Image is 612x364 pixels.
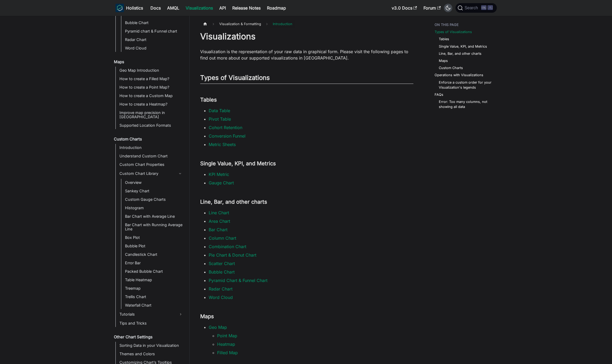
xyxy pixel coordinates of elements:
a: Types of Visualizations [435,29,472,34]
h3: Line, Bar, and other charts [200,199,413,205]
a: Point Map [217,333,237,338]
a: Waterfall Chart [123,302,185,309]
a: Trellis Chart [123,293,185,301]
a: v3.0 Docs [388,4,420,12]
a: Custom Chart Library [118,169,175,178]
a: Themes and Colors [118,350,185,358]
nav: Docs sidebar [110,16,190,364]
a: Packed Bubble Chart [123,268,185,275]
a: Candlestick Chart [123,251,185,258]
kbd: K [488,5,493,10]
h2: Types of Visualizations [200,74,413,84]
a: Improve map precision in [GEOGRAPHIC_DATA] [118,109,185,121]
a: Release Notes [229,4,264,12]
a: Pivot Table [209,116,231,122]
a: Bar Chart [209,227,227,232]
a: Pyramid chart & Funnel chart [123,28,185,35]
a: Conversion Funnel [209,133,245,139]
a: Maps [439,58,448,63]
a: Bubble Chart [209,269,235,275]
a: Table Heatmap [123,276,185,284]
a: FAQs [435,92,443,97]
span: Search [463,6,481,10]
a: Overview [123,179,185,186]
a: Filled Map [217,350,238,355]
a: Bubble Plot [123,242,185,250]
a: Radar Chart [209,286,233,292]
a: Visualizations [182,4,216,12]
h3: Tables [200,97,413,103]
a: Understand Custom Chart [118,152,185,160]
a: Home page [200,20,210,28]
a: How to create a Point Map? [118,84,185,91]
button: Switch between dark and light mode (currently dark mode) [444,4,452,12]
button: Collapse sidebar category 'Custom Chart Library' [175,169,185,178]
button: Search (Ctrl+K) [455,3,497,13]
a: Roadmap [264,4,289,12]
a: Introduction [118,144,185,151]
a: Geo Map [209,325,227,330]
a: Scatter Chart [209,261,235,266]
a: Line, Bar, and other charts [439,51,481,56]
a: Treemap [123,285,185,292]
a: Gauge Chart [209,180,234,185]
span: Introduction [270,20,295,28]
b: Holistics [126,5,143,11]
a: Sorting Data in your Visualization [118,342,185,349]
h3: Maps [200,313,413,320]
a: Forum [420,4,444,12]
a: Word Cloud [209,295,233,300]
a: Box Plot [123,234,185,241]
a: Cohort Retention [209,125,242,130]
a: Area Chart [209,219,230,224]
a: How to create a Filled Map? [118,75,185,83]
a: Metric Sheets [209,142,236,147]
a: Other Chart Settings [112,333,185,341]
a: Histogram [123,204,185,212]
a: Tips and Tricks [118,320,185,327]
a: How to create a Custom Map [118,92,185,99]
a: Custom Chart Properties [118,161,185,168]
a: Pyramid Chart & Funnel Chart [209,278,267,283]
img: Holistics [115,4,124,12]
h3: Single Value, KPI, and Metrics [200,160,413,167]
a: Geo Map Introduction [118,67,185,74]
a: Line Chart [209,210,229,215]
a: How to create a Heatmap? [118,101,185,108]
a: Tutorials [118,310,185,319]
a: Operations with Visualizations [435,72,483,78]
a: Enforce a custom order for your Visualization's legends [439,80,492,90]
a: Error: Too many columns, not showing all data [439,99,492,109]
a: Supported Location Formats [118,122,185,129]
a: Data Table [209,108,230,113]
a: HolisticsHolistics [115,4,143,12]
a: Column Chart [209,235,236,241]
nav: Breadcrumbs [200,20,413,28]
a: Docs [147,4,164,12]
a: Error Bar [123,259,185,267]
a: AMQL [164,4,182,12]
a: Radar Chart [123,36,185,43]
a: Pie Chart & Donut Chart [209,252,256,258]
a: Custom Charts [439,65,463,70]
a: Single Value, KPI, and Metrics [439,44,487,49]
p: Visualization is the representation of your raw data in graphical form. Please visit the followin... [200,48,413,61]
a: Bar Chart with Running Average Line [123,221,185,233]
a: KPI Metric [209,172,229,177]
a: Custom Gauge Charts [123,196,185,203]
a: Custom Charts [112,135,185,143]
span: Visualization & Formatting [217,20,264,28]
a: Sankey Chart [123,187,185,195]
a: Combination Chart [209,244,246,249]
a: Bubble Chart [123,19,185,26]
h1: Visualizations [200,31,413,42]
a: Word Cloud [123,44,185,52]
a: Maps [112,58,185,66]
a: Heatmap [217,342,235,347]
a: Tables [439,37,449,42]
a: Bar Chart with Average Line [123,213,185,220]
a: API [216,4,229,12]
